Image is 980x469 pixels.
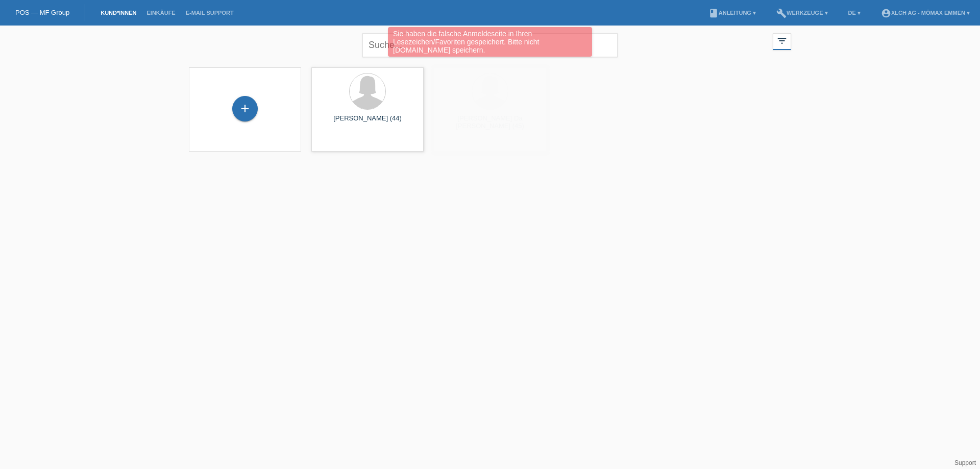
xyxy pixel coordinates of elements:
[181,10,239,16] a: E-Mail Support
[708,8,719,18] i: book
[388,27,592,57] div: Sie haben die falsche Anmeldeseite in Ihren Lesezeichen/Favoriten gespeichert. Bitte nicht [DOMAI...
[95,10,141,16] a: Kund*innen
[776,8,787,18] i: build
[15,9,69,16] a: POS — MF Group
[233,100,257,117] div: Kund*in hinzufügen
[881,8,891,18] i: account_circle
[442,114,538,131] div: [PERSON_NAME] Da [PERSON_NAME] (45)
[876,10,975,16] a: account_circleXLCH AG - Mömax Emmen ▾
[843,10,866,16] a: DE ▾
[141,10,180,16] a: Einkäufe
[771,10,833,16] a: buildWerkzeuge ▾
[320,114,415,131] div: [PERSON_NAME] (44)
[703,10,761,16] a: bookAnleitung ▾
[954,459,976,466] a: Support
